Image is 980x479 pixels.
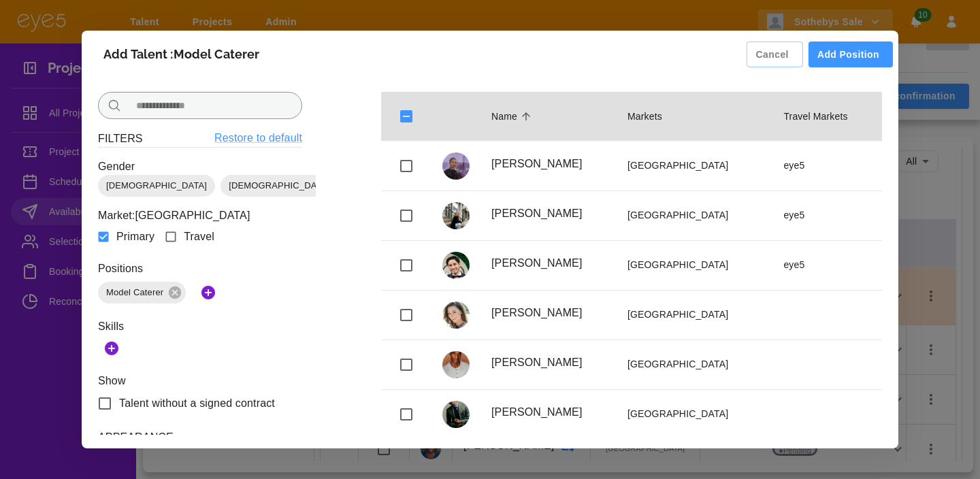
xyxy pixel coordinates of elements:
p: [PERSON_NAME] [491,404,606,420]
p: Market: [GEOGRAPHIC_DATA] [98,208,302,224]
h2: Add Talent : Model Caterer [87,36,276,73]
h6: Filters [98,130,143,147]
img: Garrett Turner [442,351,470,378]
span: Talent without a signed contract [119,395,275,412]
p: Gender [98,159,302,175]
img: Michelle Bochynski [442,301,470,329]
td: eye5 [772,191,882,240]
img: Xavier Pena [442,252,470,279]
img: Naima Marie Bryant [442,152,470,180]
span: [DEMOGRAPHIC_DATA] [220,179,338,193]
p: [PERSON_NAME] [491,305,606,321]
td: [GEOGRAPHIC_DATA] [617,340,772,389]
th: Travel Markets [772,92,882,142]
p: [PERSON_NAME] [491,255,606,271]
div: [DEMOGRAPHIC_DATA] [98,175,215,197]
td: eye5 [772,240,882,290]
button: Add Skills [98,335,125,362]
p: [PERSON_NAME] [491,205,606,222]
button: Cancel [747,42,803,68]
td: [GEOGRAPHIC_DATA] [617,290,772,340]
span: Travel [184,229,214,245]
td: [GEOGRAPHIC_DATA] [617,141,772,191]
div: Model Caterer [98,282,186,303]
td: [GEOGRAPHIC_DATA] [617,389,772,439]
button: Add Position [808,42,893,68]
img: natalie Bestland [442,202,470,229]
p: Show [98,373,302,389]
th: Markets [617,92,772,142]
img: Denis Pon [442,401,470,428]
p: Positions [98,261,302,277]
span: [DEMOGRAPHIC_DATA] [98,179,215,193]
td: [GEOGRAPHIC_DATA] [617,240,772,290]
td: eye5 [772,141,882,191]
div: [DEMOGRAPHIC_DATA] [220,175,338,197]
p: [PERSON_NAME] [491,156,606,172]
p: Skills [98,318,302,335]
h6: Appearance [98,429,302,446]
td: [GEOGRAPHIC_DATA] [617,191,772,240]
span: Name [491,108,535,125]
button: Add Positions [195,277,222,308]
p: [PERSON_NAME] [491,354,606,371]
span: Model Caterer [98,286,171,299]
span: Primary [116,229,154,245]
a: Restore to default [214,130,302,147]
